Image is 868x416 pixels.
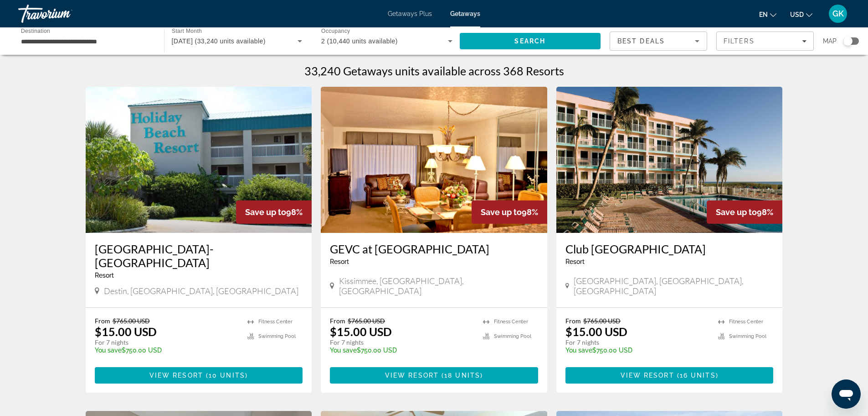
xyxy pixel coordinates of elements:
[759,11,768,18] span: en
[330,317,345,325] span: From
[823,35,837,47] span: Map
[95,317,110,325] span: From
[95,347,239,354] p: $750.00 USD
[565,242,774,256] a: Club [GEOGRAPHIC_DATA]
[565,367,774,384] button: View Resort(16 units)
[565,338,709,347] p: For 7 nights
[494,319,528,325] span: Fitness Center
[494,333,531,339] span: Swimming Pool
[113,317,150,325] span: $765.00 USD
[565,325,627,338] p: $15.00 USD
[439,372,483,379] span: ( )
[104,286,298,296] span: Destin, [GEOGRAPHIC_DATA], [GEOGRAPHIC_DATA]
[385,372,439,379] span: View Resort
[172,28,202,34] span: Start Month
[304,64,564,78] h1: 33,240 Getaways units available across 368 Resorts
[258,333,296,339] span: Swimming Pool
[680,372,716,379] span: 16 units
[339,276,538,296] span: Kissimmee, [GEOGRAPHIC_DATA], [GEOGRAPHIC_DATA]
[790,8,812,21] button: Change currency
[565,317,581,325] span: From
[95,338,239,347] p: For 7 nights
[729,319,763,325] span: Fitness Center
[617,36,699,47] mat-select: Sort by
[450,10,480,17] a: Getaways
[172,37,266,45] span: [DATE] (33,240 units available)
[565,347,592,354] span: You save
[565,258,585,265] span: Resort
[716,207,757,217] span: Save up to
[95,367,303,384] button: View Resort(10 units)
[729,333,766,339] span: Swimming Pool
[321,37,398,45] span: 2 (10,440 units available)
[18,2,109,26] a: Travorium
[21,28,50,34] span: Destination
[574,276,774,296] span: [GEOGRAPHIC_DATA], [GEOGRAPHIC_DATA], [GEOGRAPHIC_DATA]
[203,372,248,379] span: ( )
[832,9,844,18] span: GK
[724,37,755,45] span: Filters
[621,372,674,379] span: View Resort
[565,347,709,354] p: $750.00 USD
[556,87,783,233] img: Club Wyndham Sea Gardens
[245,207,286,217] span: Save up to
[95,347,122,354] span: You save
[209,372,245,379] span: 10 units
[716,32,814,51] button: Filters
[472,200,547,224] div: 98%
[330,338,474,347] p: For 7 nights
[258,319,293,325] span: Fitness Center
[330,325,392,338] p: $15.00 USD
[21,36,152,47] input: Select destination
[236,200,312,224] div: 98%
[514,37,545,45] span: Search
[388,10,432,17] a: Getaways Plus
[86,87,312,233] img: Holiday Beach Resort-Destin
[95,242,303,269] a: [GEOGRAPHIC_DATA]-[GEOGRAPHIC_DATA]
[674,372,719,379] span: ( )
[460,33,601,49] button: Search
[95,272,114,279] span: Resort
[444,372,480,379] span: 18 units
[790,11,804,18] span: USD
[321,87,547,233] img: GEVC at Club Sevilla
[330,258,349,265] span: Resort
[330,347,357,354] span: You save
[149,372,203,379] span: View Resort
[330,242,538,256] a: GEVC at [GEOGRAPHIC_DATA]
[348,317,385,325] span: $765.00 USD
[832,379,861,409] iframe: Button to launch messaging window
[759,8,776,21] button: Change language
[330,367,538,384] button: View Resort(18 units)
[321,28,350,34] span: Occupancy
[707,200,782,224] div: 98%
[617,37,665,45] span: Best Deals
[583,317,621,325] span: $765.00 USD
[95,325,157,338] p: $15.00 USD
[481,207,522,217] span: Save up to
[826,4,850,23] button: User Menu
[330,347,474,354] p: $750.00 USD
